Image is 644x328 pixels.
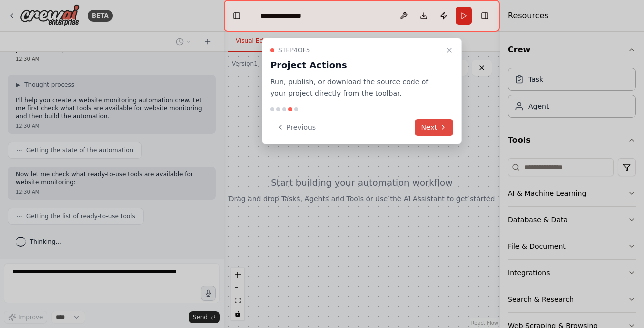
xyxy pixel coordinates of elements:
[270,58,441,72] h3: Project Actions
[443,44,455,56] button: Close walkthrough
[230,9,244,23] button: Hide left sidebar
[270,119,322,136] button: Previous
[270,76,441,99] p: Run, publish, or download the source code of your project directly from the toolbar.
[415,119,453,136] button: Next
[278,46,310,54] span: Step 4 of 5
